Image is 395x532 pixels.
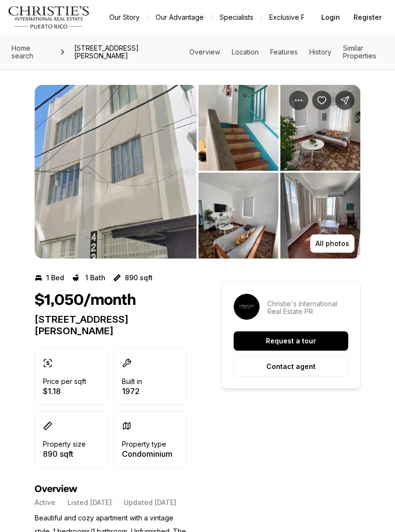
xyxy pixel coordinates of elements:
a: Skip to: Features [270,48,298,56]
button: Save Property: 423 SAN JORGE #APT 3A [312,91,331,110]
button: Contact agent [234,356,348,377]
span: Home search [12,44,33,60]
button: Property options [289,91,308,110]
li: 2 of 4 [198,85,360,259]
li: 1 of 4 [35,85,197,259]
a: Skip to: Similar Properties [343,44,376,60]
button: View image gallery [198,173,278,259]
p: Built in [122,378,142,385]
p: $1.18 [43,387,86,395]
button: View image gallery [280,173,360,259]
button: Request a tour [234,331,348,351]
button: Share Property: 423 SAN JORGE #APT 3A [335,91,355,110]
button: Register [348,8,387,27]
button: View image gallery [198,85,278,171]
h4: Overview [35,483,187,495]
button: All photos [310,234,355,253]
button: View image gallery [35,85,197,259]
p: Updated [DATE] [124,499,176,506]
img: logo [8,6,90,29]
a: Our Advantage [148,11,211,24]
p: Property size [43,440,86,448]
p: [STREET_ADDRESS][PERSON_NAME] [35,314,187,337]
nav: Page section menu [189,44,387,60]
a: Skip to: Overview [189,48,220,56]
span: [STREET_ADDRESS][PERSON_NAME] [70,41,189,64]
button: Login [316,8,346,27]
p: 1 Bath [85,274,105,282]
p: Condominium [122,450,172,458]
a: Skip to: Location [232,48,259,56]
div: Listing Photos [35,85,360,259]
p: 890 sqft [125,274,153,282]
p: 1 Bed [46,274,64,282]
p: Christie's International Real Estate PR [267,300,348,315]
p: Active [35,499,55,506]
span: Register [354,14,382,21]
p: 1972 [122,387,142,395]
span: Login [321,14,340,21]
a: Specialists [212,11,261,24]
p: Property type [122,440,166,448]
h1: $1,050/month [35,291,136,310]
a: Our Story [102,11,147,24]
p: 890 sqft [43,450,86,458]
p: Request a tour [266,337,316,345]
p: Listed [DATE] [67,499,112,506]
a: Skip to: History [309,48,331,56]
a: Exclusive Properties [262,11,342,24]
p: All photos [316,240,349,247]
p: Price per sqft [43,378,86,385]
a: Home search [8,41,55,64]
p: Contact agent [266,363,316,370]
button: View image gallery [280,85,360,171]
